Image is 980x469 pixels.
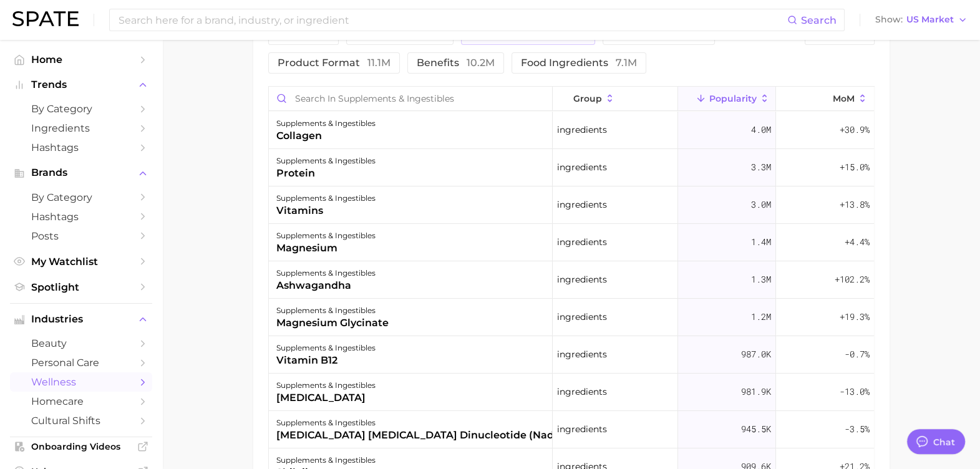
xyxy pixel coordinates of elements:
div: vitamins [276,203,376,218]
div: supplements & ingestibles [276,378,376,393]
a: Spotlight [10,278,152,297]
span: 1.4m [751,234,771,249]
div: [MEDICAL_DATA] [276,390,376,405]
span: ingredients [557,309,607,324]
span: 945.5k [741,422,771,437]
span: ingredients [557,197,607,212]
span: Ingredients [31,122,131,134]
span: ingredients [557,122,607,137]
button: group [553,87,679,111]
span: Posts [31,230,131,242]
button: ShowUS Market [872,12,971,28]
span: 3.3m [751,160,771,175]
div: supplements & ingestibles [276,303,389,318]
span: Show [875,16,903,23]
span: Spotlight [31,281,131,293]
span: 1.3m [751,272,771,287]
div: ashwagandha [276,278,376,293]
div: supplements & ingestibles [276,116,376,131]
div: collagen [276,128,376,143]
span: 10.2m [467,57,495,69]
button: supplements & ingestiblesashwagandhaingredients1.3m+102.2% [269,261,874,299]
span: Trends [31,79,131,90]
span: Home [31,54,131,65]
button: supplements & ingestiblesmagnesium glycinateingredients1.2m+19.3% [269,299,874,336]
span: MoM [833,94,855,104]
button: supplements & ingestiblesproteiningredients3.3m+15.0% [269,149,874,186]
span: +19.3% [840,309,870,324]
div: protein [276,166,376,181]
div: magnesium [276,241,376,256]
button: Popularity [678,87,776,111]
span: +15.0% [840,160,870,175]
a: Hashtags [10,207,152,226]
a: by Category [10,188,152,207]
a: Home [10,50,152,69]
span: 981.9k [741,384,771,399]
span: by Category [31,191,131,203]
div: supplements & ingestibles [276,153,376,168]
span: product format [278,58,391,68]
a: My Watchlist [10,252,152,271]
div: supplements & ingestibles [276,266,376,281]
span: My Watchlist [31,256,131,268]
span: food ingredients [521,58,637,68]
span: homecare [31,395,131,407]
div: supplements & ingestibles [276,228,376,243]
a: cultural shifts [10,411,152,430]
button: supplements & ingestiblescollageningredients4.0m+30.9% [269,112,874,149]
div: supplements & ingestibles [276,341,376,355]
span: wellness [31,376,131,388]
span: -0.7% [845,347,870,362]
div: [MEDICAL_DATA] [MEDICAL_DATA] dinucleotide (nad) [276,428,558,443]
div: nicotinamide adenine dinucleotide (nad) [269,411,553,448]
span: 7.1m [616,57,637,69]
span: 1.2m [751,309,771,324]
a: by Category [10,99,152,118]
button: Trends [10,75,152,94]
span: US Market [906,16,954,23]
span: Hashtags [31,211,131,223]
span: 4.0m [751,122,771,137]
a: beauty [10,334,152,353]
a: Onboarding Videos [10,437,152,456]
span: +102.2% [835,272,870,287]
img: SPATE [12,11,79,26]
span: ingredients [557,422,607,437]
button: Brands [10,163,152,182]
span: +30.9% [840,122,870,137]
span: +13.8% [840,197,870,212]
span: +4.4% [845,234,870,249]
span: 987.0k [741,347,771,362]
input: Search in supplements & ingestibles [269,87,552,110]
span: 3.0m [751,197,771,212]
div: vitamin b12 [276,353,376,368]
span: cultural shifts [31,415,131,427]
button: supplements & ingestibles[MEDICAL_DATA] [MEDICAL_DATA] dinucleotide (nad)ingredients945.5k-3.5% [269,411,874,448]
span: ingredients [557,234,607,249]
a: Hashtags [10,138,152,157]
span: Onboarding Videos [31,441,131,452]
span: Hashtags [31,142,131,153]
span: -13.0% [840,384,870,399]
div: supplements & ingestibles [276,415,558,430]
div: supplements & ingestibles [276,453,376,468]
button: MoM [776,87,874,111]
a: personal care [10,353,152,372]
a: Posts [10,226,152,246]
span: Industries [31,314,131,325]
input: Search here for a brand, industry, or ingredient [117,9,787,31]
button: supplements & ingestibles[MEDICAL_DATA]ingredients981.9k-13.0% [269,374,874,411]
button: supplements & ingestiblesmagnesiumingredients1.4m+4.4% [269,224,874,261]
span: ingredients [557,272,607,287]
span: Brands [31,167,131,178]
button: supplements & ingestiblesvitamin b12ingredients987.0k-0.7% [269,336,874,374]
span: Search [801,14,837,26]
a: wellness [10,372,152,392]
span: benefits [417,58,495,68]
button: Industries [10,310,152,329]
span: beauty [31,337,131,349]
a: Ingredients [10,118,152,138]
span: Popularity [709,94,757,104]
div: magnesium glycinate [276,316,389,331]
